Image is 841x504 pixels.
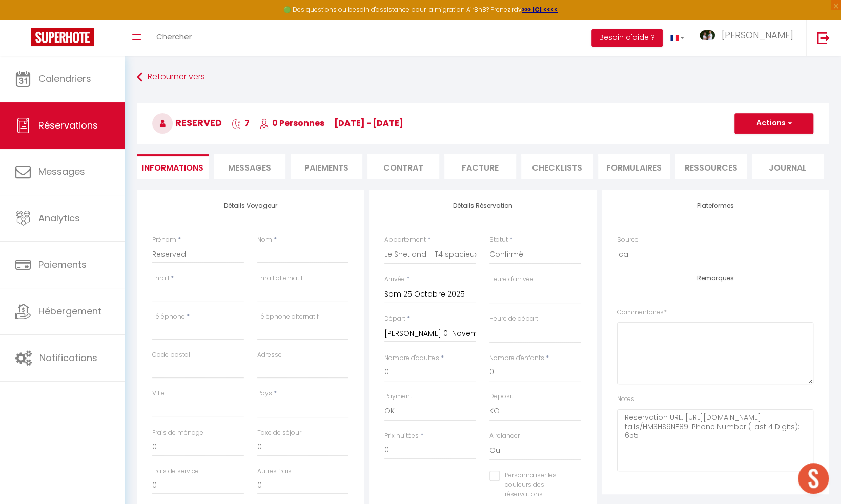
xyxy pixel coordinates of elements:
label: Prix nuitées [384,431,419,441]
label: Nombre d'adultes [384,353,439,363]
li: Contrat [367,154,439,179]
h4: Remarques [617,275,813,282]
button: Besoin d'aide ? [591,29,663,47]
span: Analytics [38,212,80,224]
span: Messages [38,165,85,178]
span: Reserved [152,116,222,129]
label: Autres frais [257,467,292,476]
label: Deposit [489,392,514,402]
h4: Détails Réservation [384,202,581,209]
label: Source [617,235,639,245]
span: Messages [228,162,271,174]
li: CHECKLISTS [521,154,593,179]
label: Arrivée [384,275,405,284]
a: ... [PERSON_NAME] [692,20,806,56]
label: Code postal [152,350,190,360]
label: Statut [489,235,508,245]
label: Appartement [384,235,426,245]
label: Adresse [257,350,282,360]
label: Commentaires [617,308,667,318]
label: Personnaliser les couleurs des réservations [500,471,568,500]
label: Email alternatif [257,274,303,283]
img: logout [817,31,830,44]
label: Ville [152,389,165,398]
label: Téléphone alternatif [257,312,319,322]
label: Heure de départ [489,314,538,324]
li: Ressources [675,154,747,179]
span: 0 Personnes [259,117,324,129]
label: Départ [384,314,405,324]
span: 7 [232,117,250,129]
label: Frais de service [152,467,199,476]
a: Retourner vers [137,68,829,87]
span: Hébergement [38,305,101,318]
label: Pays [257,389,272,398]
span: [DATE] - [DATE] [334,117,403,129]
li: FORMULAIRES [598,154,670,179]
span: Réservations [38,119,98,132]
label: Heure d'arrivée [489,275,534,284]
label: Notes [617,394,634,404]
span: Calendriers [38,72,91,85]
label: Email [152,274,169,283]
h4: Plateformes [617,202,813,209]
div: Ouvrir le chat [798,463,829,494]
li: Informations [137,154,209,179]
label: Taxe de séjour [257,428,301,438]
label: Prénom [152,235,176,245]
button: Actions [734,113,813,134]
label: Nombre d'enfants [489,353,544,363]
label: A relancer [489,431,520,441]
li: Facture [444,154,516,179]
span: [PERSON_NAME] [722,29,793,41]
li: Journal [752,154,824,179]
label: Frais de ménage [152,428,203,438]
li: Paiements [291,154,362,179]
a: Chercher [149,20,199,56]
img: ... [700,30,715,40]
label: Nom [257,235,272,245]
label: Téléphone [152,312,185,322]
label: Payment [384,392,412,402]
span: Chercher [156,31,192,42]
h4: Détails Voyageur [152,202,348,209]
img: Super Booking [31,28,94,46]
span: Paiements [38,258,87,271]
span: Notifications [39,351,97,364]
a: >>> ICI <<<< [522,5,558,14]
